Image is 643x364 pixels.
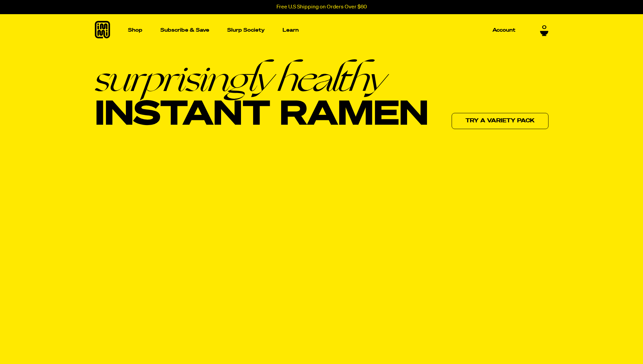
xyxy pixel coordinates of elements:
[227,28,265,33] p: Slurp Society
[125,14,518,46] nav: Main navigation
[452,113,548,129] a: Try a variety pack
[492,28,515,33] p: Account
[540,23,548,34] a: 0
[160,28,209,33] p: Subscribe & Save
[276,4,367,10] p: Free U.S Shipping on Orders Over $60
[95,60,428,134] h1: Instant Ramen
[158,25,212,35] a: Subscribe & Save
[542,23,546,29] span: 0
[95,60,428,97] em: surprisingly healthy
[125,14,145,46] a: Shop
[490,25,518,35] a: Account
[283,28,299,33] p: Learn
[128,28,142,33] p: Shop
[224,25,267,35] a: Slurp Society
[280,14,301,46] a: Learn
